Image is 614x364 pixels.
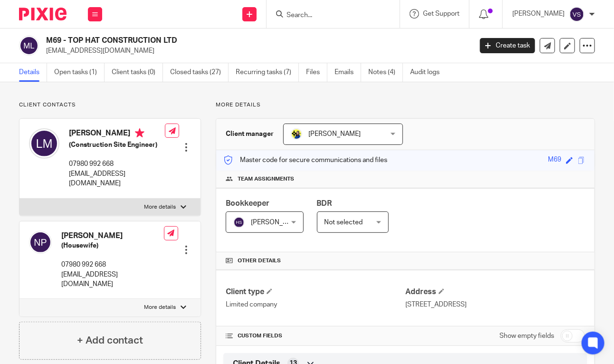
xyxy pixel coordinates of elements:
img: svg%3E [29,231,52,254]
h4: + Add contact [77,333,144,348]
h3: Client manager [226,129,274,139]
h4: Address [405,287,585,297]
p: 07980 992 668 [69,159,165,169]
a: Audit logs [410,63,447,82]
h4: [PERSON_NAME] [61,231,164,241]
p: More details [144,304,176,311]
img: Bobo-Starbridge%201.jpg [291,128,302,140]
span: Other details [238,257,281,265]
input: Search [286,11,371,20]
p: [EMAIL_ADDRESS][DOMAIN_NAME] [69,169,165,189]
img: Pixie [19,8,67,20]
label: Show empty fields [499,331,554,341]
h4: Client type [226,287,405,297]
a: Closed tasks (27) [170,63,229,82]
h4: [PERSON_NAME] [69,128,165,140]
p: [STREET_ADDRESS] [405,300,585,309]
i: Primary [135,128,144,138]
img: svg%3E [569,7,585,22]
img: svg%3E [29,128,59,159]
h2: M69 - TOP HAT CONSTRUCTION LTD [46,36,382,46]
span: Not selected [325,219,363,226]
p: Client contacts [19,101,201,109]
p: 07980 992 668 [61,260,164,269]
span: BDR [317,200,332,207]
a: Emails [335,63,361,82]
span: Team assignments [238,175,294,183]
p: [EMAIL_ADDRESS][DOMAIN_NAME] [46,46,466,56]
p: [EMAIL_ADDRESS][DOMAIN_NAME] [61,270,164,289]
a: Create task [480,38,535,53]
p: More details [216,101,595,109]
h5: (Housewife) [61,241,164,250]
a: Details [19,63,47,82]
span: [PERSON_NAME] [251,219,303,226]
span: Get Support [423,10,460,17]
img: svg%3E [19,36,39,56]
h5: (Construction Site Engineer) [69,140,165,150]
p: More details [144,203,176,211]
div: M69 [548,155,561,166]
span: [PERSON_NAME] [308,131,361,137]
a: Client tasks (0) [112,63,163,82]
p: Master code for secure communications and files [223,155,387,165]
p: [PERSON_NAME] [512,9,565,19]
span: Bookkeeper [226,200,269,207]
img: svg%3E [233,217,245,228]
p: Limited company [226,300,405,309]
a: Notes (4) [368,63,403,82]
a: Open tasks (1) [54,63,105,82]
a: Files [306,63,327,82]
h4: CUSTOM FIELDS [226,332,405,340]
a: Recurring tasks (7) [236,63,299,82]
